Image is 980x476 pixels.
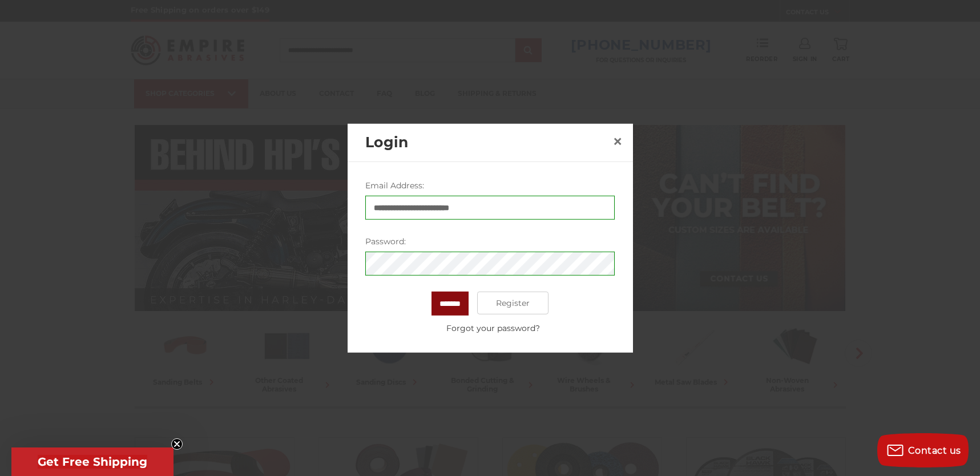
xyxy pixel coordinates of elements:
[171,438,183,450] button: Close teaser
[365,180,615,192] label: Email Address:
[11,447,174,476] div: Get Free ShippingClose teaser
[38,455,147,469] span: Get Free Shipping
[477,292,549,314] a: Register
[365,132,608,154] h2: Login
[372,322,615,334] a: Forgot your password?
[612,130,623,152] span: ×
[877,433,969,467] button: Contact us
[908,445,961,456] span: Contact us
[365,236,615,248] label: Password:
[608,132,627,150] a: Close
